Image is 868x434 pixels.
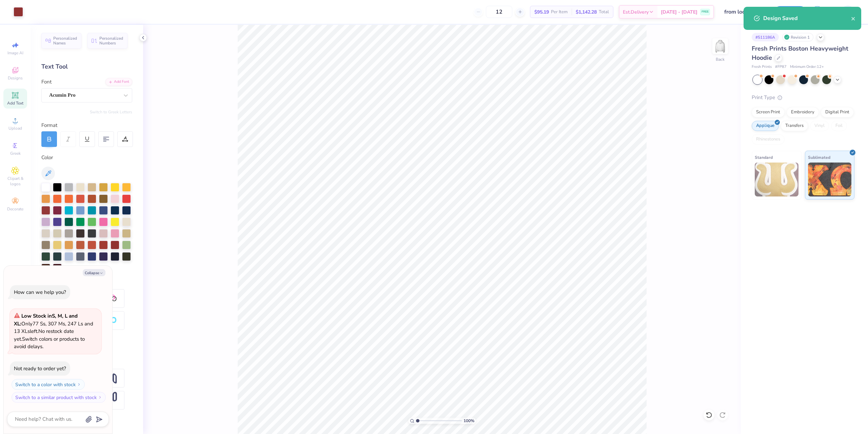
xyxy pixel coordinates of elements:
[752,44,848,62] span: Fresh Prints Boston Heavyweight Hoodie
[716,56,725,62] div: Back
[7,206,23,212] span: Decorate
[83,269,105,276] button: Collapse
[752,33,779,41] div: # 511186A
[755,154,773,161] span: Standard
[98,395,102,399] img: Switch to a similar product with stock
[576,8,597,16] span: $1,142.28
[7,50,23,56] span: Image AI
[7,100,23,106] span: Add Text
[752,134,785,145] div: Rhinestones
[534,8,549,16] span: $95.19
[781,121,808,131] div: Transfers
[14,365,66,372] div: Not ready to order yet?
[14,289,66,296] div: How can we help you?
[53,36,77,45] span: Personalized Names
[14,328,74,342] span: No restock date yet.
[831,121,847,131] div: Foil
[787,107,819,117] div: Embroidery
[808,163,852,196] img: Sublimated
[8,126,22,131] span: Upload
[821,107,854,117] div: Digital Print
[752,64,772,70] span: Fresh Prints
[851,14,856,22] button: close
[41,121,133,129] div: Format
[90,109,132,115] button: Switch to Greek Letters
[810,121,829,131] div: Vinyl
[486,6,512,18] input: – –
[755,163,798,196] img: Standard
[599,8,609,16] span: Total
[623,8,649,16] span: Est. Delivery
[41,154,132,162] div: Color
[808,154,830,161] span: Sublimated
[41,62,132,71] div: Text Tool
[14,313,93,350] span: Only 77 Ss, 307 Ms, 247 Ls and 13 XLs left. Switch colors or products to avoid delays.
[713,39,727,53] img: Back
[661,8,697,16] span: [DATE] - [DATE]
[12,379,85,390] button: Switch to a color with stock
[752,121,779,131] div: Applique
[702,10,709,14] span: FREE
[12,392,106,403] button: Switch to a similar product with stock
[3,176,27,187] span: Clipart & logos
[463,418,474,424] span: 100 %
[10,151,21,156] span: Greek
[790,64,824,70] span: Minimum Order: 12 +
[8,75,23,81] span: Designs
[782,33,813,41] div: Revision 1
[99,36,123,45] span: Personalized Numbers
[752,107,785,117] div: Screen Print
[551,8,568,16] span: Per Item
[41,78,52,86] label: Font
[775,64,787,70] span: # FP87
[105,78,132,86] div: Add Font
[14,313,78,327] strong: Low Stock in S, M, L and XL :
[719,5,769,19] input: Untitled Design
[77,382,81,386] img: Switch to a color with stock
[752,94,854,101] div: Print Type
[763,14,851,22] div: Design Saved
